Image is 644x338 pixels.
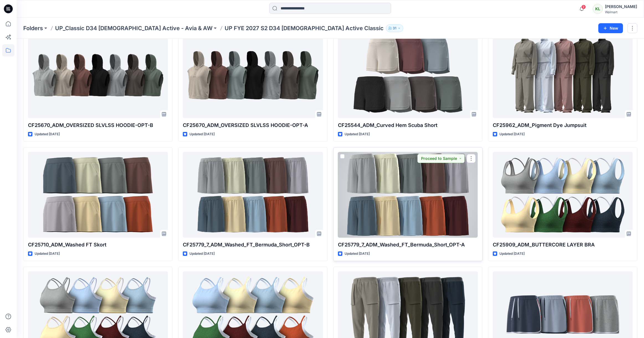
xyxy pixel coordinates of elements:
button: 31 [386,24,403,32]
a: CF25779_7_ADM_Washed_FT_Bermuda_Short_OPT-B [183,152,323,238]
p: CF25544_ADM_Curved Hem Scuba Short [338,121,478,129]
p: Updated [DATE] [499,131,525,137]
button: New [598,23,623,33]
p: Updated [DATE] [35,251,60,257]
a: CF25670_ADM_OVERSIZED SLVLSS HOODIE-OPT-B [28,32,168,118]
p: CF25670_ADM_OVERSIZED SLVLSS HOODIE-OPT-A [183,121,323,129]
a: CF25779_7_ADM_Washed_FT_Bermuda_Short_OPT-A [338,152,478,238]
p: Updated [DATE] [189,251,215,257]
p: CF25670_ADM_OVERSIZED SLVLSS HOODIE-OPT-B [28,121,168,129]
a: Folders [23,24,43,32]
a: CF25710_ADM_Washed FT Skort [28,152,168,238]
p: Updated [DATE] [189,131,215,137]
a: UP_Classic D34 [DEMOGRAPHIC_DATA] Active - Avia & AW [55,24,212,32]
div: [PERSON_NAME] [605,3,637,10]
p: 31 [393,25,396,31]
span: 9 [581,5,586,9]
p: CF25779_7_ADM_Washed_FT_Bermuda_Short_OPT-B [183,241,323,249]
p: Updated [DATE] [345,131,370,137]
p: CF25962_ADM_Pigment Dye Jumpsuit [493,121,633,129]
p: Updated [DATE] [35,131,60,137]
a: CF25909_ADM_BUTTERCORE LAYER BRA [493,152,633,238]
a: CF25670_ADM_OVERSIZED SLVLSS HOODIE-OPT-A [183,32,323,118]
a: CF25544_ADM_Curved Hem Scuba Short [338,32,478,118]
div: Walmart [605,10,637,14]
div: KL [593,4,603,14]
p: CF25710_ADM_Washed FT Skort [28,241,168,249]
p: Updated [DATE] [499,251,525,257]
p: CF25909_ADM_BUTTERCORE LAYER BRA [493,241,633,249]
a: CF25962_ADM_Pigment Dye Jumpsuit [493,32,633,118]
p: CF25779_7_ADM_Washed_FT_Bermuda_Short_OPT-A [338,241,478,249]
p: Updated [DATE] [345,251,370,257]
p: UP FYE 2027 S2 D34 [DEMOGRAPHIC_DATA] Active Classic [225,24,384,32]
